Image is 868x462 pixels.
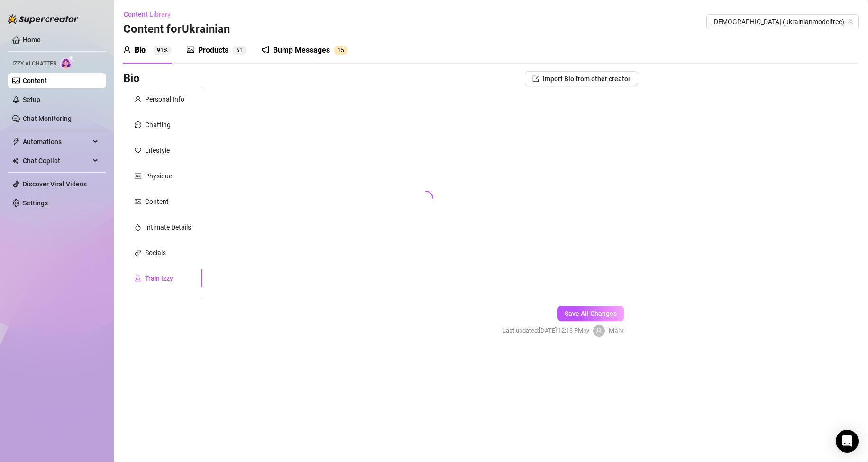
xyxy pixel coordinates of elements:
[338,47,341,54] span: 1
[145,248,166,258] div: Socials
[836,430,859,453] div: Open Intercom Messenger
[135,147,141,154] span: heart
[145,145,170,156] div: Lifestyle
[236,47,239,54] span: 5
[60,55,75,69] img: AI Chatter
[595,327,602,334] span: user
[135,198,141,205] span: picture
[273,45,330,56] div: Bump Messages
[145,222,191,232] div: Intimate Details
[565,310,617,317] span: Save All Changes
[341,47,344,54] span: 5
[334,46,348,55] sup: 15
[23,180,87,188] a: Discover Viral Videos
[12,157,18,164] img: Chat Copilot
[232,46,247,55] sup: 51
[12,138,20,146] span: thunderbolt
[135,121,141,128] span: message
[525,71,638,86] button: Import Bio from other creator
[135,249,141,256] span: link
[123,71,140,86] h3: Bio
[23,134,90,149] span: Automations
[23,77,47,84] a: Content
[23,199,48,207] a: Settings
[123,46,131,54] span: user
[503,326,589,335] span: Last updated: [DATE] 12:13 PM by
[135,96,141,102] span: user
[23,115,72,122] a: Chat Monitoring
[848,19,853,25] span: team
[124,10,171,18] span: Content Library
[145,196,169,207] div: Content
[187,46,194,54] span: picture
[135,173,141,179] span: idcard
[418,191,433,206] span: loading
[153,46,172,55] sup: 91%
[145,171,172,181] div: Physique
[123,22,230,37] h3: Content for Ukrainian
[712,15,853,29] span: Ukrainian (ukrainianmodelfree)
[135,45,146,56] div: Bio
[123,7,178,22] button: Content Library
[12,59,56,68] span: Izzy AI Chatter
[543,75,630,83] span: Import Bio from other creator
[145,273,173,284] div: Train Izzy
[23,96,40,103] a: Setup
[8,14,79,24] img: logo-BBDzfeDw.svg
[239,47,243,54] span: 1
[145,94,184,104] div: Personal Info
[198,45,228,56] div: Products
[145,120,171,130] div: Chatting
[262,46,269,54] span: notification
[557,306,624,321] button: Save All Changes
[532,75,539,82] span: import
[135,275,141,282] span: experiment
[23,153,90,168] span: Chat Copilot
[23,36,41,44] a: Home
[135,224,141,231] span: fire
[609,325,624,336] span: Mark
